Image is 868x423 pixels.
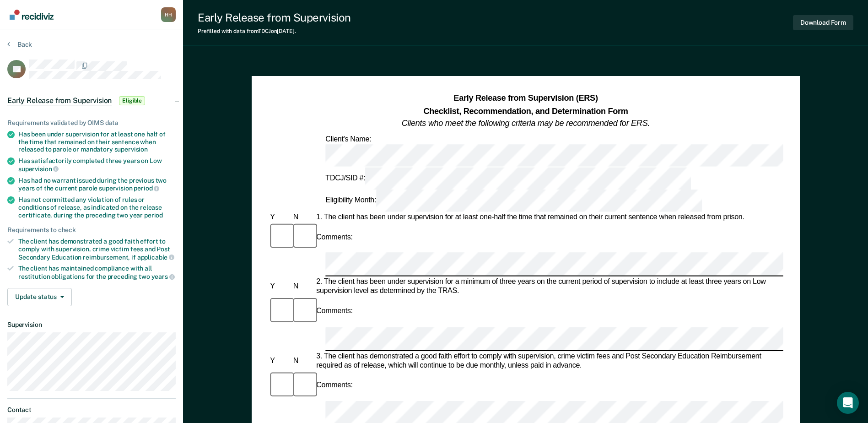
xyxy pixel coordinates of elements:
[291,282,314,292] div: N
[837,392,859,414] div: Open Intercom Messenger
[7,119,176,127] div: Requirements validated by OIMS data
[7,288,72,306] button: Update status
[314,307,355,316] div: Comments:
[314,352,783,370] div: 3. The client has demonstrated a good faith effort to comply with supervision, crime victim fees ...
[18,238,176,261] div: The client has demonstrated a good faith effort to comply with supervision, crime victim fees and...
[323,190,704,212] div: Eligibility Month:
[268,282,291,292] div: Y
[18,157,176,173] div: Has satisfactorily completed three years on Low
[7,226,176,234] div: Requirements to check
[119,96,145,105] span: Eligible
[161,7,176,22] button: Profile dropdown button
[18,130,176,153] div: Has been under supervision for at least one half of the time that remained on their sentence when...
[114,146,148,153] span: supervision
[198,28,351,34] div: Prefilled with data from TDCJ on [DATE] .
[268,357,291,366] div: Y
[793,15,853,30] button: Download Form
[7,40,32,49] button: Back
[144,211,163,219] span: period
[7,96,112,105] span: Early Release from Supervision
[7,406,176,414] dt: Contact
[7,321,176,329] dt: Supervision
[314,278,783,296] div: 2. The client has been under supervision for a minimum of three years on the current period of su...
[291,213,314,222] div: N
[18,265,176,280] div: The client has maintained compliance with all restitution obligations for the preceding two
[18,165,59,173] span: supervision
[291,357,314,366] div: N
[323,167,693,190] div: TDCJ/SID #:
[402,119,650,128] em: Clients who meet the following criteria may be recommended for ERS.
[18,177,176,192] div: Has had no warrant issued during the previous two years of the current parole supervision
[314,233,355,242] div: Comments:
[134,184,159,192] span: period
[314,381,355,390] div: Comments:
[10,10,54,20] img: Recidiviz
[198,11,351,24] div: Early Release from Supervision
[314,213,783,222] div: 1. The client has been under supervision for at least one-half the time that remained on their cu...
[268,213,291,222] div: Y
[453,94,598,103] strong: Early Release from Supervision (ERS)
[18,196,176,219] div: Has not committed any violation of rules or conditions of release, as indicated on the release ce...
[161,7,176,22] div: H H
[423,106,628,115] strong: Checklist, Recommendation, and Determination Form
[137,254,174,261] span: applicable
[151,273,175,280] span: years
